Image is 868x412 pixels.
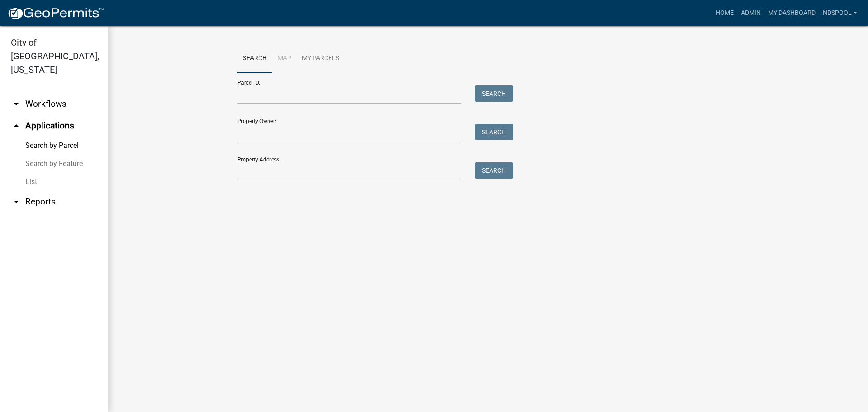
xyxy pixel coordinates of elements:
[475,85,513,102] button: Search
[11,99,22,109] i: arrow_drop_down
[11,120,22,131] i: arrow_drop_up
[237,44,272,73] a: Search
[475,124,513,140] button: Search
[764,5,819,22] a: My Dashboard
[712,5,737,22] a: Home
[737,5,764,22] a: Admin
[297,44,344,73] a: My Parcels
[819,5,861,22] a: NDSpool
[475,162,513,179] button: Search
[11,196,22,207] i: arrow_drop_down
